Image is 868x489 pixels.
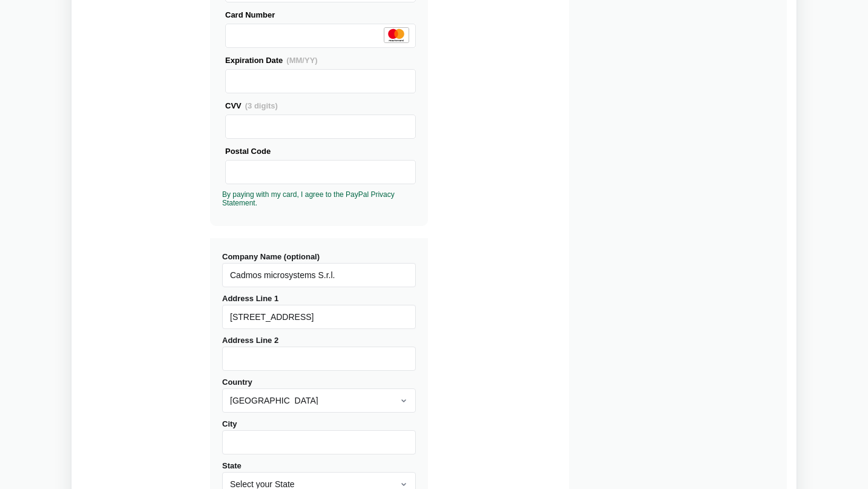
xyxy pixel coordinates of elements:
span: (MM/YY) [286,56,317,65]
label: Company Name (optional) [222,252,416,287]
input: Address Line 2 [222,347,416,371]
iframe: Secure Credit Card Frame - Postal Code [231,161,410,184]
iframe: Secure Credit Card Frame - CVV [231,115,410,138]
input: City [222,430,416,454]
iframe: Secure Credit Card Frame - Expiration Date [231,70,410,93]
select: Country [222,388,416,413]
div: Expiration Date [225,54,416,67]
iframe: Secure Credit Card Frame - Credit Card Number [231,24,410,47]
span: (3 digits) [245,101,278,110]
label: Country [222,378,416,413]
input: Company Name (optional) [222,263,416,287]
div: Postal Code [225,145,416,158]
label: Address Line 2 [222,336,416,371]
label: Address Line 1 [222,294,416,329]
div: CVV [225,99,416,112]
div: Card Number [225,8,416,21]
input: Address Line 1 [222,305,416,329]
a: By paying with my card, I agree to the PayPal Privacy Statement. [222,190,395,207]
label: City [222,419,416,454]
